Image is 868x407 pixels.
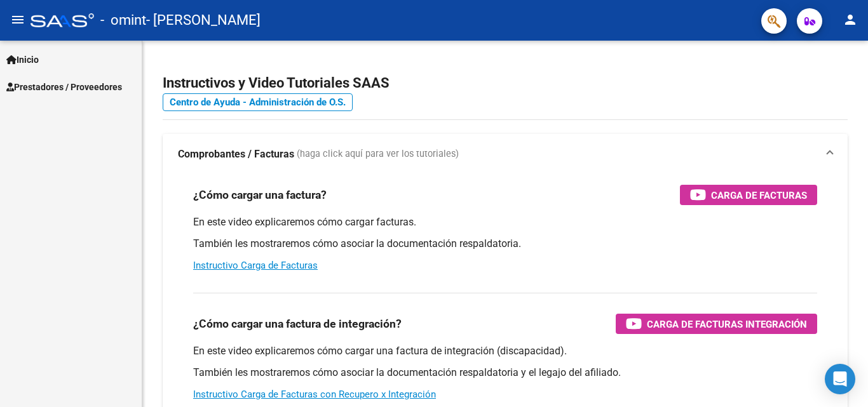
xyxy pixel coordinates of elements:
[843,12,858,27] mat-icon: person
[163,93,353,111] a: Centro de Ayuda - Administración de O.S.
[100,6,146,34] span: - omint
[825,364,855,394] div: Open Intercom Messenger
[193,260,318,271] a: Instructivo Carga de Facturas
[193,344,817,358] p: En este video explicaremos cómo cargar una factura de integración (discapacidad).
[193,315,402,333] h3: ¿Cómo cargar una factura de integración?
[711,187,807,203] span: Carga de Facturas
[6,80,122,94] span: Prestadores / Proveedores
[193,366,817,380] p: También les mostraremos cómo asociar la documentación respaldatoria y el legajo del afiliado.
[193,389,436,400] a: Instructivo Carga de Facturas con Recupero x Integración
[616,314,817,334] button: Carga de Facturas Integración
[193,186,327,204] h3: ¿Cómo cargar una factura?
[193,215,817,229] p: En este video explicaremos cómo cargar facturas.
[163,71,848,95] h2: Instructivos y Video Tutoriales SAAS
[193,237,817,251] p: También les mostraremos cómo asociar la documentación respaldatoria.
[163,134,848,175] mat-expansion-panel-header: Comprobantes / Facturas (haga click aquí para ver los tutoriales)
[6,53,39,67] span: Inicio
[297,147,459,161] span: (haga click aquí para ver los tutoriales)
[680,185,817,205] button: Carga de Facturas
[647,316,807,332] span: Carga de Facturas Integración
[178,147,294,161] strong: Comprobantes / Facturas
[146,6,261,34] span: - [PERSON_NAME]
[10,12,25,27] mat-icon: menu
